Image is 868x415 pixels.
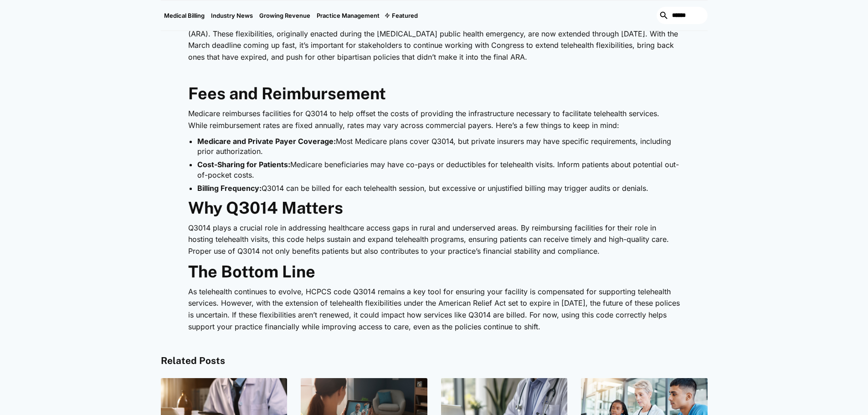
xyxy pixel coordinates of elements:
[197,160,290,169] strong: Cost-Sharing for Patients:
[392,12,418,19] div: Featured
[161,355,708,367] h4: Related Posts
[188,198,343,217] strong: Why Q3014 Matters
[197,137,336,146] strong: Medicare and Private Payer Coverage:
[188,262,315,281] strong: The Bottom Line
[313,0,383,31] a: Practice Management
[188,68,680,80] p: ‍
[197,136,680,157] li: Most Medicare plans cover Q3014, but private insurers may have specific requirements, including p...
[197,159,680,180] li: Medicare beneficiaries may have co-pays or deductibles for telehealth visits. Inform patients abo...
[188,222,680,257] p: Q3014 plays a crucial role in addressing healthcare access gaps in rural and underserved areas. B...
[188,16,680,63] p: At the end of 2024, the US Congress of Medicare telehealth flexibilities under the (ARA). These f...
[208,0,256,31] a: Industry News
[188,84,386,103] strong: Fees and Reimbursement
[188,286,680,333] p: As telehealth continues to evolve, HCPCS code Q3014 remains a key tool for ensuring your facility...
[197,184,262,193] strong: Billing Frequency:
[256,0,313,31] a: Growing Revenue
[197,183,680,193] li: Q3014 can be billed for each telehealth session, but excessive or unjustified billing may trigger...
[161,0,208,31] a: Medical Billing
[383,0,421,31] div: Featured
[188,108,680,131] p: Medicare reimburses facilities for Q3014 to help offset the costs of providing the infrastructure...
